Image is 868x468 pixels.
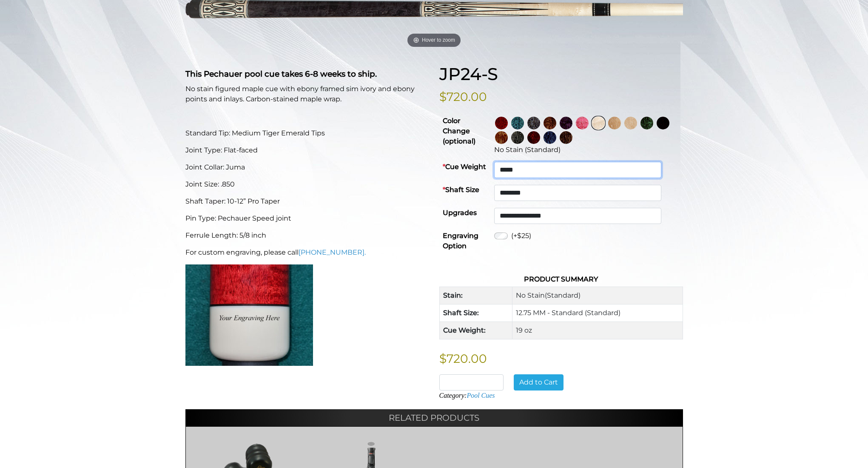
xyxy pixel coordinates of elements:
p: Shaft Taper: 10-12” Pro Taper [185,196,429,207]
img: Purple [560,117,572,129]
img: Burgundy [527,131,540,144]
p: Joint Size: .850 [185,179,429,189]
img: Pink [576,117,589,129]
img: Carbon [511,131,524,144]
a: Pool Cues [467,392,495,399]
strong: Engraving Option [443,232,478,250]
img: Natural [608,117,621,129]
img: Rose [544,117,556,129]
span: Category: [439,392,495,399]
strong: Color Change (optional) [443,117,475,145]
img: Green [640,117,653,129]
td: 19 oz [512,322,683,339]
img: Smoke [527,117,540,129]
label: (+$25) [511,231,531,241]
p: Standard Tip: Medium Tiger Emerald Tips [185,128,429,138]
p: Joint Collar: Juma [185,162,429,172]
button: Add to Cart [514,374,563,390]
img: Chestnut [495,131,508,144]
td: 12.75 MM - Standard (Standard) [512,304,683,322]
bdi: $720.00 [439,89,487,104]
p: No stain figured maple cue with ebony framed sim ivory and ebony points and inlays. Carbon-staine... [185,84,429,104]
h1: JP24-S [439,64,683,84]
p: Ferrule Length: 5/8 inch [185,230,429,241]
img: Blue [544,131,556,144]
strong: Shaft Size [443,186,479,194]
strong: Cue Weight [443,163,486,171]
img: Light Natural [624,117,637,129]
p: Joint Type: Flat-faced [185,145,429,155]
div: No Stain (Standard) [494,145,680,155]
strong: Stain: [443,291,463,299]
bdi: $720.00 [439,351,487,366]
img: Ebony [657,117,669,129]
strong: This Pechauer pool cue takes 6-8 weeks to ship. [185,69,377,79]
a: [PHONE_NUMBER]. [299,248,366,256]
p: For custom engraving, please call [185,247,429,258]
strong: Shaft Size: [443,309,479,317]
strong: Product Summary [524,275,598,283]
td: No Stain [512,287,683,304]
h2: Related products [185,409,683,426]
strong: Cue Weight: [443,326,486,334]
p: Pin Type: Pechauer Speed joint [185,213,429,224]
span: (Standard) [545,291,581,299]
img: Black Palm [560,131,572,144]
img: Turquoise [511,117,524,129]
img: No Stain [592,117,605,129]
img: Wine [495,117,508,129]
strong: Upgrades [443,209,477,217]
